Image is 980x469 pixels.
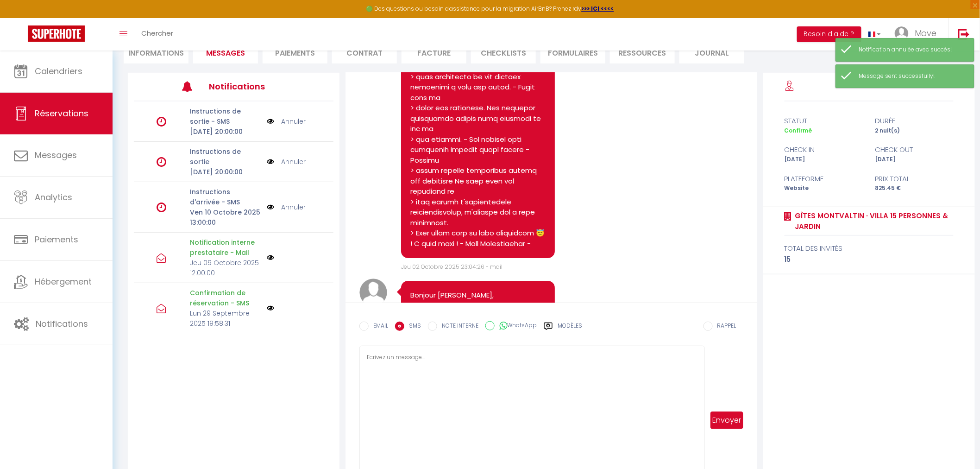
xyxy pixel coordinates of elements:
[263,41,327,63] li: Paiements
[785,254,954,265] div: 15
[267,254,274,261] img: NO IMAGE
[713,322,736,332] label: RAPPEL
[35,191,72,203] span: Analytics
[190,288,261,308] p: Confirmation de réservation - SMS
[401,263,503,271] span: Jeu 02 Octobre 2025 23:04:26 - mail
[869,155,960,164] div: [DATE]
[359,279,387,306] img: avatar.png
[281,202,306,212] a: Annuler
[28,25,85,42] img: Super Booking
[35,234,78,245] span: Paiements
[785,127,812,134] span: Confirmé
[869,173,960,184] div: Prix total
[36,318,88,330] span: Notifications
[888,18,949,51] a: ... Move
[402,41,466,63] li: Facture
[558,322,582,338] label: Modèles
[797,26,861,42] button: Besoin d'aide ?
[141,28,173,38] span: Chercher
[267,116,274,127] img: NO IMAGE
[778,155,869,164] div: [DATE]
[190,308,261,329] p: Lun 29 Septembre 2025 19:58:31
[206,48,245,58] span: Messages
[495,321,537,331] label: WhatsApp
[785,243,954,254] div: total des invités
[710,412,743,429] button: Envoyer
[859,45,965,54] div: Notification annulée avec succès!
[281,116,306,127] a: Annuler
[267,157,274,167] img: NO IMAGE
[190,127,261,137] p: [DATE] 20:00:00
[869,127,960,135] div: 2 nuit(s)
[778,144,869,155] div: check in
[190,106,261,127] p: Instructions de sortie - SMS
[267,202,274,212] img: NO IMAGE
[915,27,937,39] span: Move
[35,276,92,287] span: Hébergement
[778,173,869,184] div: Plateforme
[332,41,397,63] li: Contrat
[778,184,869,193] div: Website
[124,41,188,63] li: Informations
[35,108,88,119] span: Réservations
[190,167,261,177] p: [DATE] 20:00:00
[190,237,261,258] p: Notification interne prestataire - Mail
[35,65,82,77] span: Calendriers
[134,18,180,51] a: Chercher
[895,26,909,40] img: ...
[869,184,960,193] div: 825.45 €
[190,146,261,167] p: Instructions de sortie
[679,41,744,63] li: Journal
[404,322,421,332] label: SMS
[190,258,261,278] p: Jeu 09 Octobre 2025 12:00:00
[35,149,77,161] span: Messages
[958,28,970,40] img: logout
[859,72,965,81] div: Message sent successfully!
[778,115,869,127] div: statut
[190,187,261,207] p: Instructions d'arrivée - SMS
[209,76,292,97] h3: Notifications
[190,207,261,228] p: Ven 10 Octobre 2025 13:00:00
[471,41,536,63] li: CHECKLISTS
[610,41,675,63] li: Ressources
[792,210,954,232] a: Gîtes Montvaltin · Villa 15 personnes & jardin
[267,304,274,312] img: NO IMAGE
[869,115,960,127] div: durée
[582,5,614,13] a: >>> ICI <<<<
[437,322,478,332] label: NOTE INTERNE
[281,157,306,167] a: Annuler
[540,41,605,63] li: FORMULAIRES
[869,144,960,155] div: check out
[369,322,388,332] label: EMAIL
